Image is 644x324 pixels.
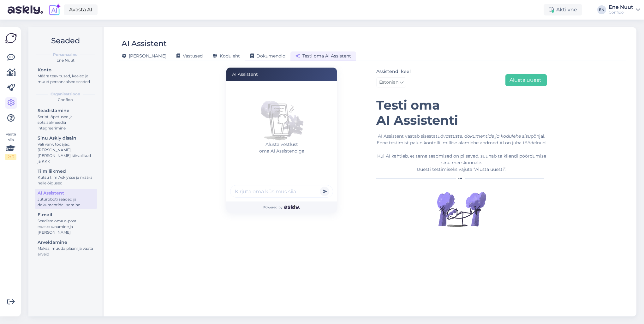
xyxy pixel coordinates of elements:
a: TiimiliikmedKutsu tiim Askly'sse ja määra neile õigused [35,167,97,187]
div: Arveldamine [38,239,94,246]
a: ArveldamineMaksa, muuda plaani ja vaata arveid [35,238,97,258]
div: Määra teavitused, keeled ja muud personaalsed seaded [38,73,94,85]
div: Vaata siia [5,131,16,160]
a: Estonian [376,77,406,87]
div: Seadistamine [38,107,94,114]
img: Askly Logo [5,32,17,44]
div: Juturoboti seaded ja dokumentide lisamine [38,196,94,208]
img: explore-ai [48,3,61,16]
a: SeadistamineScript, õpetused ja sotsiaalmeedia integreerimine [35,106,97,132]
span: Estonian [379,79,398,86]
div: Tiimiliikmed [38,168,94,175]
i: vastuste, dokumentide ja kodulehe sisu [443,133,531,139]
span: Testi oma AI Assistent [295,53,351,59]
div: Vali värv, tööajad, [PERSON_NAME], [PERSON_NAME] kiirvalikud ja KKK [38,141,94,164]
input: Kirjuta oma küsimus siia [230,185,333,198]
div: AI Assistent vastab sisestatud põhjal. Enne testimist palun kontolli, millise alamlehe andmed AI ... [376,133,547,173]
a: Avasta AI [64,4,98,15]
a: KontoMäära teavitused, keeled ja muud personaalsed seaded [35,66,97,86]
span: Powered by [263,205,300,210]
a: AI AssistentJuturoboti seaded ja dokumentide lisamine [35,189,97,209]
div: E-mail [38,212,94,218]
b: Organisatsioon [51,91,80,97]
h1: Testi oma AI Assistenti [376,98,547,128]
div: Aktiivne [544,4,582,15]
div: 2 / 3 [5,154,16,160]
div: EN [597,5,606,14]
div: Confido [609,10,633,15]
img: Askly [284,205,300,209]
label: Assistendi keel [376,68,411,75]
span: Koduleht [213,53,240,59]
div: Sinu Askly disain [38,135,94,141]
div: AI Assistent [226,68,337,81]
div: Ene Nuut [609,5,633,10]
button: Alusta uuesti [505,74,547,86]
div: Maksa, muuda plaani ja vaata arveid [38,246,94,257]
div: Konto [38,67,94,73]
a: E-mailSeadista oma e-posti edasisuunamine ja [PERSON_NAME] [35,211,97,236]
span: Dokumendid [250,53,285,59]
div: Script, õpetused ja sotsiaalmeedia integreerimine [38,114,94,131]
p: Alusta vestlust oma AI Assistendiga [230,141,333,154]
div: Kutsu tiim Askly'sse ja määra neile õigused [38,175,94,186]
div: AI Assistent [38,190,94,196]
img: Illustration [436,184,487,235]
div: AI Assistent [122,38,167,50]
a: Ene NuutConfido [609,5,640,15]
div: Ene Nuut [33,57,97,63]
b: Personaalne [53,52,78,57]
div: Seadista oma e-posti edasisuunamine ja [PERSON_NAME] [38,218,94,235]
span: [PERSON_NAME] [122,53,166,59]
h2: Seaded [33,35,97,47]
span: Vastused [176,53,203,59]
a: Sinu Askly disainVali värv, tööajad, [PERSON_NAME], [PERSON_NAME] kiirvalikud ja KKK [35,134,97,165]
div: Confido [33,97,97,103]
img: No chats [256,91,307,141]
